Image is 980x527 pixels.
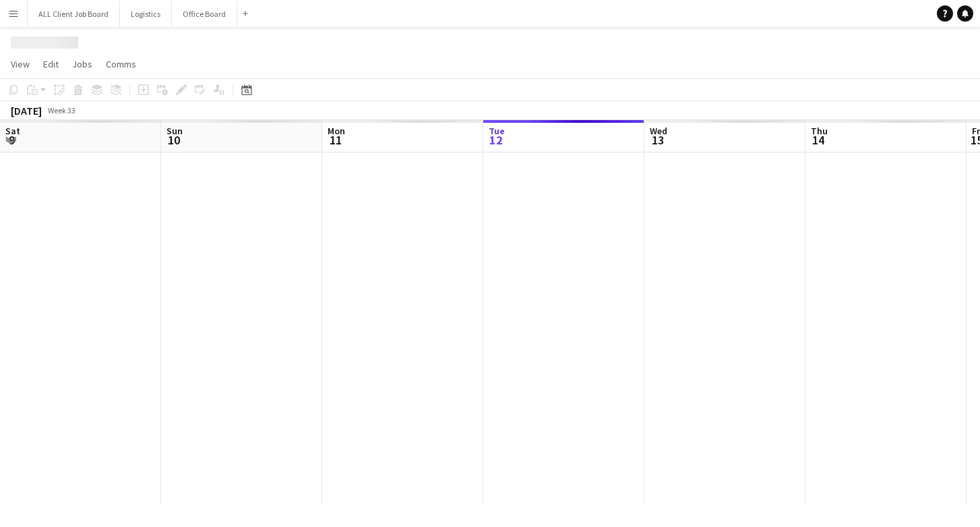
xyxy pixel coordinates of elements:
span: Wed [650,125,667,137]
span: 14 [809,132,828,148]
span: Sun [166,125,183,137]
span: Jobs [72,58,92,70]
span: Edit [43,58,59,70]
span: 11 [326,132,345,148]
div: [DATE] [11,104,42,117]
a: View [5,55,35,73]
button: ALL Client Job Board [28,1,120,27]
span: Tue [489,125,505,137]
span: Comms [106,58,136,70]
span: View [11,58,30,70]
a: Edit [38,55,64,73]
button: Logistics [120,1,172,27]
span: Sat [5,125,20,137]
span: Mon [328,125,345,137]
a: Jobs [67,55,98,73]
span: Thu [811,125,828,137]
span: 9 [3,132,20,148]
span: 12 [487,132,505,148]
span: 13 [648,132,667,148]
a: Comms [100,55,142,73]
span: 10 [164,132,183,148]
span: Week 33 [44,105,78,115]
button: Office Board [172,1,237,27]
